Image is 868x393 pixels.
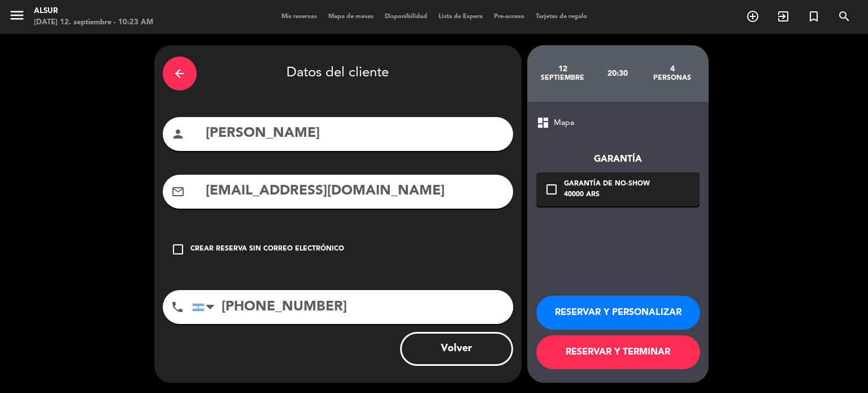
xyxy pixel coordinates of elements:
[554,116,574,129] span: Mapa
[205,122,505,145] input: Nombre del cliente
[173,67,186,80] i: arrow_back
[34,17,153,28] div: [DATE] 12. septiembre - 10:23 AM
[400,332,513,366] button: Volver
[590,54,645,93] div: 20:30
[564,179,650,190] div: Garantía de no-show
[433,14,488,20] span: Lista de Espera
[776,10,790,23] i: exit_to_app
[746,10,759,23] i: add_circle_outline
[34,6,153,17] div: Alsur
[564,189,650,201] div: 40000 ARS
[379,14,433,20] span: Disponibilidad
[536,335,700,369] button: RESERVAR Y TERMINAR
[545,183,558,196] i: check_box_outline_blank
[536,152,700,167] div: Garantía
[8,7,25,24] i: menu
[171,185,185,198] i: mail_outline
[323,14,379,20] span: Mapa de mesas
[536,296,700,330] button: RESERVAR Y PERSONALIZAR
[192,290,513,324] input: Número de teléfono...
[645,64,700,74] div: 4
[193,291,219,323] div: Argentina: +54
[530,14,593,20] span: Tarjetas de regalo
[536,64,591,74] div: 12
[536,74,591,83] div: septiembre
[171,300,184,314] i: phone
[190,244,344,255] div: Crear reserva sin correo electrónico
[205,180,505,203] input: Email del cliente
[276,14,323,20] span: Mis reservas
[488,14,530,20] span: Pre-acceso
[536,116,550,129] span: dashboard
[171,243,185,256] i: check_box_outline_blank
[163,54,513,93] div: Datos del cliente
[8,7,25,28] button: menu
[645,74,700,83] div: personas
[171,127,185,141] i: person
[837,10,851,23] i: search
[807,10,821,23] i: turned_in_not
